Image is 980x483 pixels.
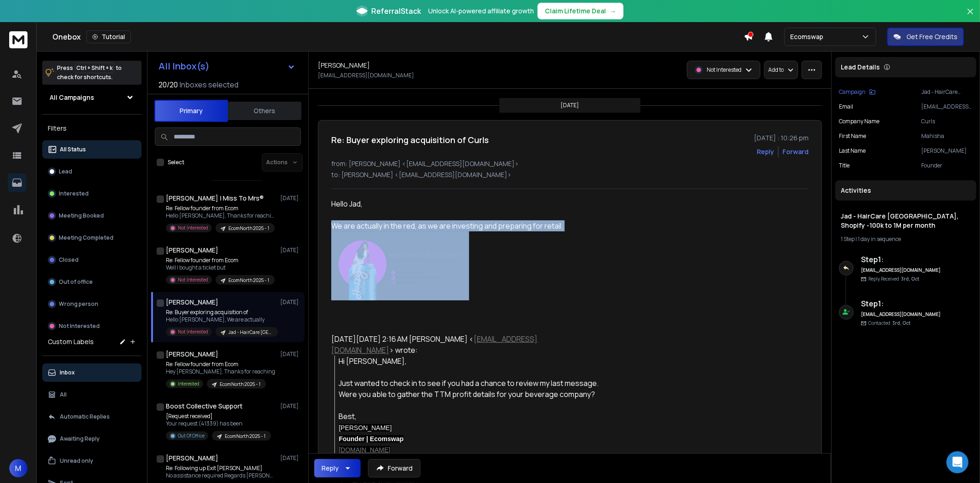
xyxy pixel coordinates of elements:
[280,247,301,254] p: [DATE]
[318,72,414,79] p: [EMAIL_ADDRESS][DOMAIN_NAME]
[906,32,957,41] p: Get Free Credits
[166,465,276,472] p: Re: Following up Exit [PERSON_NAME]
[220,381,261,388] p: EcomNorth 2025 - 1
[371,6,421,17] span: ReferralStack
[964,6,976,28] button: Close banner
[42,162,142,181] button: Lead
[707,66,742,74] p: Not Interested
[331,333,600,356] div: [DATE][DATE] 2:16 AM [PERSON_NAME] < > wrote:
[280,402,301,410] p: [DATE]
[59,234,113,241] p: Meeting Completed
[86,30,131,43] button: Tutorial
[166,454,218,463] h1: [PERSON_NAME]
[42,122,142,135] h3: Filters
[166,361,275,368] p: Re: Fellow founder from Ecom
[60,369,75,376] p: Inbox
[428,6,534,16] p: Unlock AI-powered affiliate growth
[59,300,98,308] p: Wrong person
[52,30,744,43] div: Onebox
[159,79,178,90] span: 20 / 20
[42,140,142,159] button: All Status
[839,88,866,96] p: Campaign
[42,273,142,291] button: Out of office
[841,235,855,243] span: 1 Step
[168,159,184,166] label: Select
[166,350,218,359] h1: [PERSON_NAME]
[42,295,142,313] button: Wrong person
[314,459,361,477] button: Reply
[60,413,110,420] p: Automatic Replies
[839,88,876,96] button: Campaign
[42,317,142,335] button: Not Interested
[59,190,89,197] p: Interested
[868,276,919,282] p: Reply Received
[225,433,266,440] p: EcomNorth 2025 - 1
[331,220,600,231] div: We are actually in the red, as we are investing and preparing for retail.
[841,212,971,230] h1: Jad - HairCare [GEOGRAPHIC_DATA], Shopify -100k to 1M per month
[159,62,210,71] h1: All Inbox(s)
[331,133,489,146] h1: Re: Buyer exploring acquisition of Curls
[921,132,973,140] p: Mahisha
[841,63,880,72] p: Lead Details
[59,278,93,286] p: Out of office
[339,424,392,431] span: [PERSON_NAME]
[151,57,303,75] button: All Inbox(s)
[166,402,243,411] h1: Boost Collective Support
[331,159,809,168] p: from: [PERSON_NAME] <[EMAIL_ADDRESS][DOMAIN_NAME]>
[861,267,941,274] h6: [EMAIL_ADDRESS][DOMAIN_NAME]
[892,320,911,326] span: 3rd, Oct
[841,236,971,243] div: |
[178,380,199,387] p: Interested
[331,170,809,179] p: to: [PERSON_NAME] <[EMAIL_ADDRESS][DOMAIN_NAME]>
[921,88,973,96] p: Jad - HairCare [GEOGRAPHIC_DATA], Shopify -100k to 1M per month
[280,454,301,462] p: [DATE]
[178,432,204,439] p: Out Of Office
[839,118,879,125] p: Company Name
[166,420,271,427] p: Your request (41339) has been
[178,224,208,231] p: Not Interested
[166,205,276,212] p: Re: Fellow founder from Ecom
[228,225,269,232] p: EcomNorth 2025 - 1
[228,329,272,336] p: Jad - HairCare [GEOGRAPHIC_DATA], Shopify -100k to 1M per month
[782,147,809,156] div: Forward
[835,180,976,201] div: Activities
[610,6,616,16] span: →
[946,451,969,473] div: Open Intercom Messenger
[228,277,269,284] p: EcomNorth 2025 - 1
[921,103,973,110] p: [EMAIL_ADDRESS][DOMAIN_NAME]
[858,235,901,243] span: 1 day in sequence
[861,298,941,309] h6: Step 1 :
[921,118,973,125] p: Curls
[57,63,122,82] p: Press to check for shortcuts.
[228,101,301,121] button: Others
[166,257,275,264] p: Re: Fellow founder from Ecom
[921,147,973,155] p: [PERSON_NAME]
[9,459,28,477] button: M
[538,3,623,19] button: Claim Lifetime Deal→
[50,93,94,102] h1: All Campaigns
[757,147,774,156] button: Reply
[339,356,600,367] div: Hi [PERSON_NAME],
[166,316,276,323] p: Hello [PERSON_NAME], We are actually
[60,435,100,443] p: Awaiting Reply
[42,229,142,247] button: Meeting Completed
[42,363,142,382] button: Inbox
[42,408,142,426] button: Automatic Replies
[339,378,600,400] div: Just wanted to check in to see if you had a chance to review my last message. Were you able to ga...
[154,100,228,122] button: Primary
[861,254,941,265] h6: Step 1 :
[318,61,370,70] h1: [PERSON_NAME]
[280,351,301,358] p: [DATE]
[754,133,809,143] p: [DATE] : 10:26 pm
[166,368,275,375] p: Hey [PERSON_NAME], Thanks for reaching
[868,320,911,327] p: Contacted
[60,146,86,153] p: All Status
[42,251,142,269] button: Closed
[42,184,142,203] button: Interested
[839,103,853,110] p: Email
[42,385,142,404] button: All
[59,256,79,264] p: Closed
[280,299,301,306] p: [DATE]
